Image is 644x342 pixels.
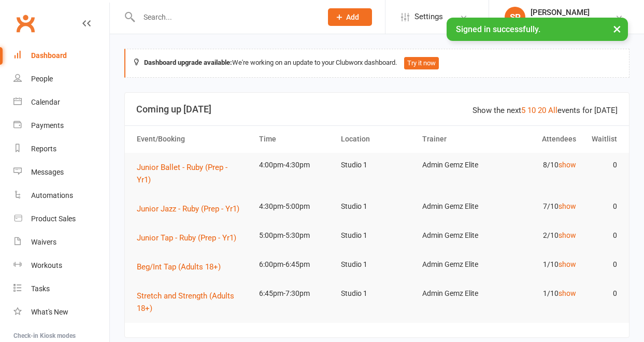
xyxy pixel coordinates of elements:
[31,238,56,246] div: Waivers
[144,59,232,66] strong: Dashboard upgrade available:
[254,126,336,152] th: Time
[254,223,336,248] td: 5:00pm-5:30pm
[581,194,622,219] td: 0
[499,194,581,219] td: 7/10
[137,204,239,213] span: Junior Jazz - Ruby (Prep - Yr1)
[12,10,38,36] a: Clubworx
[31,284,50,293] div: Tasks
[13,161,109,184] a: Messages
[418,153,499,177] td: Admin Gemz Elite
[346,13,359,21] span: Add
[31,168,64,176] div: Messages
[13,114,109,137] a: Payments
[418,223,499,248] td: Admin Gemz Elite
[527,106,536,115] a: 10
[137,261,228,273] button: Beg/Int Tap (Adults 18+)
[31,261,62,269] div: Workouts
[608,18,626,40] button: ×
[31,75,53,83] div: People
[137,233,236,243] span: Junior Tap - Ruby (Prep - Yr1)
[31,98,60,106] div: Calendar
[581,126,622,152] th: Waitlist
[13,91,109,114] a: Calendar
[581,223,622,248] td: 0
[13,137,109,161] a: Reports
[336,281,418,306] td: Studio 1
[418,281,499,306] td: Admin Gemz Elite
[499,223,581,248] td: 2/10
[336,126,418,152] th: Location
[31,215,76,223] div: Product Sales
[254,281,336,306] td: 6:45pm-7:30pm
[473,104,618,117] div: Show the next events for [DATE]
[31,121,64,130] div: Payments
[13,207,109,231] a: Product Sales
[499,126,581,152] th: Attendees
[254,194,336,219] td: 4:30pm-5:00pm
[404,57,439,69] button: Try it now
[13,254,109,277] a: Workouts
[581,281,622,306] td: 0
[31,308,68,316] div: What's New
[559,260,576,268] a: show
[13,231,109,254] a: Waivers
[13,44,109,67] a: Dashboard
[499,252,581,277] td: 1/10
[336,252,418,277] td: Studio 1
[418,194,499,219] td: Admin Gemz Elite
[559,161,576,169] a: show
[137,232,244,244] button: Junior Tap - Ruby (Prep - Yr1)
[336,194,418,219] td: Studio 1
[13,301,109,324] a: What's New
[137,163,227,184] span: Junior Ballet - Ruby (Prep - Yr1)
[414,5,443,28] span: Settings
[31,191,73,199] div: Automations
[31,145,56,153] div: Reports
[31,51,67,60] div: Dashboard
[328,8,372,26] button: Add
[13,184,109,207] a: Automations
[137,161,250,186] button: Junior Ballet - Ruby (Prep - Yr1)
[456,24,540,34] span: Signed in successfully.
[336,153,418,177] td: Studio 1
[499,153,581,177] td: 8/10
[13,277,109,301] a: Tasks
[581,153,622,177] td: 0
[418,126,499,152] th: Trainer
[531,17,608,26] div: Gemz Elite Dance Studio
[137,203,247,215] button: Junior Jazz - Ruby (Prep - Yr1)
[418,252,499,277] td: Admin Gemz Elite
[531,8,608,17] div: [PERSON_NAME]
[336,223,418,248] td: Studio 1
[13,67,109,91] a: People
[548,106,557,115] a: All
[581,252,622,277] td: 0
[124,49,629,78] div: We're working on an update to your Clubworx dashboard.
[254,252,336,277] td: 6:00pm-6:45pm
[132,126,254,152] th: Event/Booking
[505,7,525,27] div: SP
[538,106,546,115] a: 20
[499,281,581,306] td: 1/10
[137,291,234,313] span: Stretch and Strength (Adults 18+)
[136,104,618,115] h3: Coming up [DATE]
[559,231,576,239] a: show
[136,10,314,24] input: Search...
[137,290,250,315] button: Stretch and Strength (Adults 18+)
[521,106,525,115] a: 5
[559,289,576,297] a: show
[559,202,576,210] a: show
[254,153,336,177] td: 4:00pm-4:30pm
[137,262,221,272] span: Beg/Int Tap (Adults 18+)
